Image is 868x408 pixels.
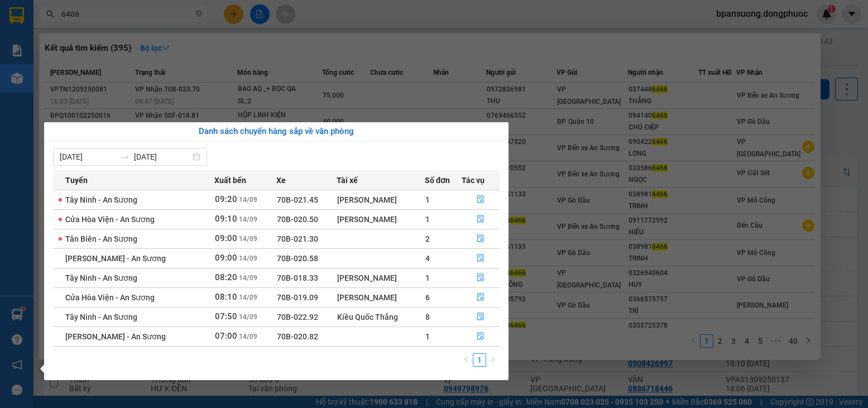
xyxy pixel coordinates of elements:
span: file-done [477,215,485,224]
button: file-done [462,289,499,306]
span: 01 Võ Văn Truyện, KP.1, Phường 2 [88,33,154,47]
input: Từ ngày [60,151,116,163]
span: [PERSON_NAME]: [3,72,117,79]
li: Previous Page [459,353,473,367]
span: 6 [425,293,430,302]
span: Tuyến [65,174,88,186]
span: Tây Ninh - An Sương [65,313,137,321]
li: Next Page [486,353,500,367]
span: Cửa Hòa Viện - An Sương [65,293,155,302]
span: 70B-019.09 [277,293,318,302]
span: file-done [477,254,485,263]
button: right [486,353,500,367]
span: 70B-021.30 [277,234,318,243]
div: [PERSON_NAME] [337,213,424,225]
span: [PERSON_NAME] - An Sương [65,332,166,341]
div: Danh sách chuyến hàng sắp về văn phòng [53,125,500,138]
span: Xuất bến [214,174,246,186]
span: 09:00 [215,233,237,243]
span: 14/09 [239,294,257,301]
span: file-done [477,195,485,204]
span: [PERSON_NAME] - An Sương [65,254,166,263]
span: 14/09 [239,196,257,204]
span: 14/09 [239,235,257,243]
button: file-done [462,191,499,209]
span: In ngày: [3,81,68,88]
div: [PERSON_NAME] [337,272,424,284]
span: 14/09 [239,333,257,340]
span: 14/09 [239,274,257,282]
span: 1 [425,332,430,341]
button: file-done [462,308,499,326]
span: swap-right [121,152,130,161]
a: 1 [473,354,486,366]
span: to [121,152,130,161]
div: [PERSON_NAME] [337,291,424,304]
span: Số đơn [425,174,450,186]
span: 14/09 [239,255,257,262]
button: file-done [462,328,499,345]
span: Tác vụ [462,174,485,186]
span: Tài xế [337,174,358,186]
span: left [463,356,469,363]
span: 8 [425,313,430,321]
span: 07:00 [215,331,237,341]
button: file-done [462,269,499,287]
span: Cửa Hòa Viện - An Sương [65,215,155,224]
span: 2 [425,234,430,243]
span: 07:50 [215,311,237,321]
span: 70B-020.58 [277,254,318,263]
strong: ĐỒNG PHƯỚC [88,6,153,16]
span: file-done [477,293,485,302]
span: right [490,356,496,363]
span: 70B-018.33 [277,273,318,282]
span: Xe [276,174,286,186]
button: left [459,353,473,367]
button: file-done [462,210,499,228]
span: 1 [425,215,430,224]
img: logo [4,7,54,56]
span: 08:10 [215,292,237,302]
button: file-done [462,249,499,267]
div: Kiều Quốc Thắng [337,311,424,323]
span: Bến xe [GEOGRAPHIC_DATA] [88,18,150,32]
span: 1 [425,273,430,282]
span: Hotline: 19001152 [88,50,137,56]
span: 70B-020.50 [277,215,318,224]
span: file-done [477,332,485,341]
span: 08:20 [215,272,237,282]
span: 70B-021.45 [277,195,318,204]
span: 70B-022.92 [277,313,318,321]
li: 1 [473,353,486,367]
span: ----------------------------------------- [30,60,137,69]
span: 18:39:53 [DATE] [25,81,68,88]
span: file-done [477,273,485,282]
span: 4 [425,254,430,263]
span: 14/09 [239,313,257,321]
div: [PERSON_NAME] [337,194,424,206]
span: file-done [477,313,485,321]
span: 1 [425,195,430,204]
span: 09:20 [215,194,237,204]
span: 09:00 [215,253,237,263]
span: Tây Ninh - An Sương [65,195,137,204]
span: Tây Ninh - An Sương [65,273,137,282]
span: 14/09 [239,215,257,223]
span: 70B-020.82 [277,332,318,341]
span: file-done [477,234,485,243]
span: Tân Biên - An Sương [65,234,137,243]
span: VPAS1309250143 [56,71,117,79]
button: file-done [462,230,499,248]
input: Đến ngày [134,151,190,163]
span: 09:10 [215,214,237,224]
